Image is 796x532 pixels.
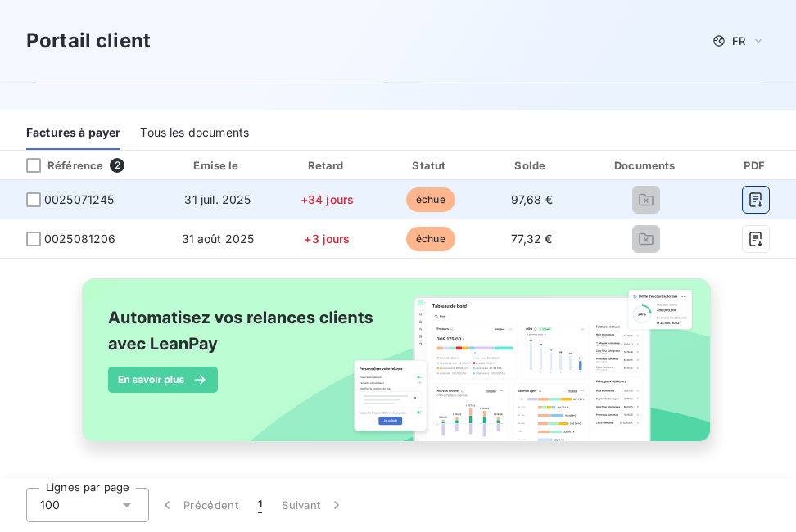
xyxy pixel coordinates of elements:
div: Retard [278,157,377,174]
span: 97,68 € [511,192,553,206]
img: banner [67,268,729,470]
span: +34 jours [301,192,354,206]
button: 1 [248,488,272,522]
span: échue [406,187,455,212]
span: 2 [110,158,124,173]
span: FR [732,34,745,47]
span: +3 jours [304,232,350,246]
button: Suivant [272,488,355,522]
div: Statut [382,157,478,174]
span: 100 [40,497,60,513]
div: Émise le [164,157,271,174]
span: échue [406,227,455,251]
div: Référence [13,158,103,173]
h3: Portail client [26,26,151,56]
div: Documents [585,157,708,174]
span: 31 août 2025 [182,232,255,246]
div: Tous les documents [140,115,249,150]
span: 77,32 € [511,232,552,246]
span: 0025081206 [44,231,116,247]
div: Solde [485,157,578,174]
span: 0025071245 [44,192,115,208]
span: 1 [258,497,262,513]
span: 31 juil. 2025 [184,192,251,206]
div: Factures à payer [26,115,120,150]
button: Précédent [149,488,248,522]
